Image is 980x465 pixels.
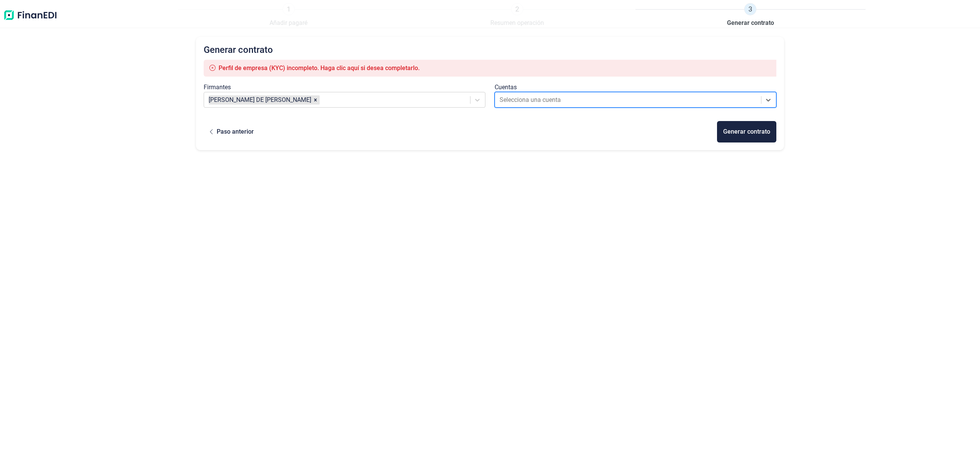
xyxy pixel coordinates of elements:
[744,3,756,15] span: 3
[217,127,254,136] div: Paso anterior
[219,64,420,72] span: Perfil de empresa (KYC) incompleto. Haga clic aquí si desea completarlo.
[204,121,260,142] button: Paso anterior
[727,3,774,28] a: 3Generar contrato
[204,44,776,55] h2: Generar contrato
[495,83,776,92] div: Cuentas
[723,127,770,136] div: Generar contrato
[727,18,774,28] span: Generar contrato
[209,95,311,105] article: [PERSON_NAME] DE [PERSON_NAME]
[204,83,485,92] div: Firmantes
[717,121,776,142] button: Generar contrato
[311,95,320,105] div: Remove VÍCTOR BENITO
[3,3,57,28] img: Logo de aplicación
